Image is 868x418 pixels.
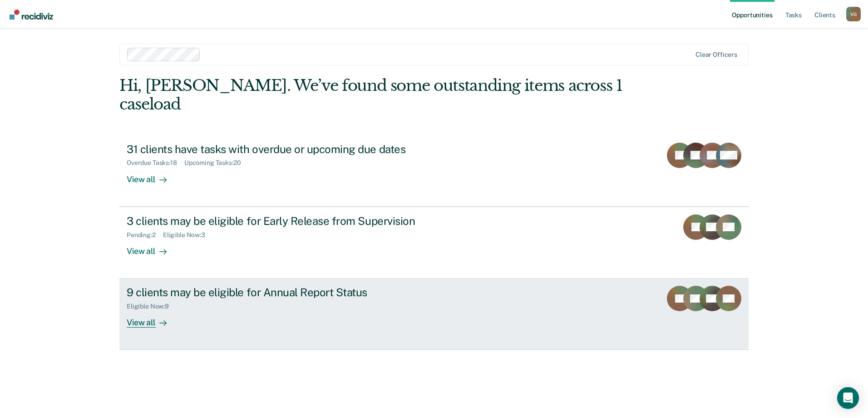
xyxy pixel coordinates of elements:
div: Upcoming Tasks : 20 [184,159,248,167]
div: 31 clients have tasks with overdue or upcoming due dates [127,143,445,156]
div: View all [127,310,178,328]
div: Eligible Now : 9 [127,303,176,310]
div: Eligible Now : 3 [163,231,212,239]
div: View all [127,239,178,256]
div: V G [846,7,861,21]
a: 31 clients have tasks with overdue or upcoming due datesOverdue Tasks:18Upcoming Tasks:20View all [119,135,749,207]
img: Recidiviz [10,10,53,20]
div: Hi, [PERSON_NAME]. We’ve found some outstanding items across 1 caseload [119,76,623,114]
div: View all [127,167,178,184]
div: Overdue Tasks : 18 [127,159,184,167]
div: Open Intercom Messenger [837,387,859,409]
a: 9 clients may be eligible for Annual Report StatusEligible Now:9View all [119,279,749,350]
div: Clear officers [695,51,737,59]
a: 3 clients may be eligible for Early Release from SupervisionPending:2Eligible Now:3View all [119,207,749,279]
div: Pending : 2 [127,231,163,239]
div: 3 clients may be eligible for Early Release from Supervision [127,214,445,228]
button: Profile dropdown button [846,7,861,21]
div: 9 clients may be eligible for Annual Report Status [127,286,445,299]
